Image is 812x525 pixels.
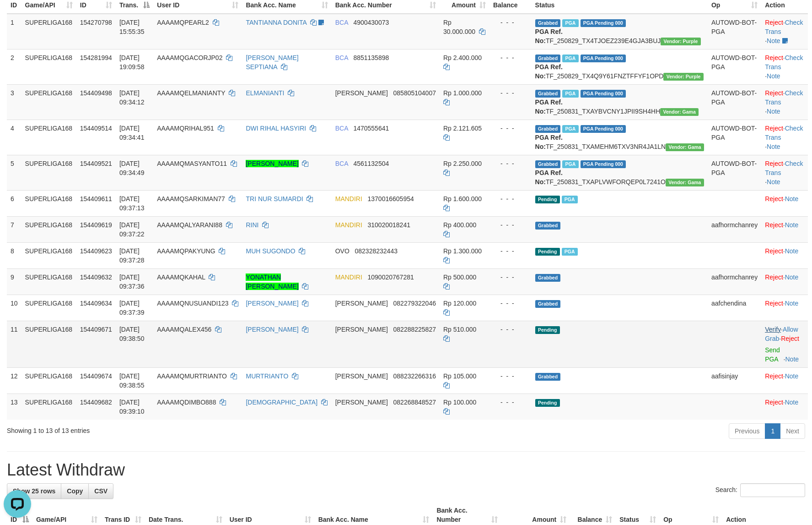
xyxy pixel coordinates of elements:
td: 1 [7,14,22,49]
span: Pending [535,326,560,334]
td: · · [761,84,808,120]
td: SUPERLIGA168 [22,321,76,367]
td: SUPERLIGA168 [22,120,76,155]
span: Rp 2.250.000 [443,160,482,167]
td: · [761,295,808,321]
span: Vendor URL: https://trx4.1velocity.biz [663,73,703,81]
span: Pending [535,399,560,407]
span: BCA [335,54,348,61]
td: 5 [7,155,22,190]
td: 4 [7,120,22,155]
a: Reject [765,300,783,307]
span: 154409521 [80,160,112,167]
input: Search: [740,483,805,497]
td: 6 [7,190,22,216]
span: Marked by aafsoycanthlai [562,160,578,168]
span: [PERSON_NAME] [335,326,388,333]
div: - - - [493,159,528,168]
a: Check Trans [765,19,803,35]
td: aafhormchanrey [708,268,761,295]
span: 154409674 [80,372,112,380]
td: SUPERLIGA168 [22,367,76,394]
span: Rp 105.000 [443,372,476,380]
a: MUH SUGONDO [246,247,295,255]
td: TF_250831_TXAPLVWFORQEP0L7241O [532,155,708,190]
span: Marked by aafsoycanthlai [562,248,578,256]
span: Marked by aafmaleo [562,19,578,27]
span: AAAAMQMASYANTO11 [157,160,227,167]
div: - - - [493,398,528,407]
span: [DATE] 09:39:10 [119,399,145,415]
span: Rp 2.400.000 [443,54,482,61]
label: Search: [715,483,805,497]
span: [DATE] 09:37:28 [119,247,145,264]
span: [PERSON_NAME] [335,372,388,380]
td: 10 [7,295,22,321]
span: [PERSON_NAME] [335,300,388,307]
a: Note [767,72,780,80]
a: [PERSON_NAME] [246,300,298,307]
td: TF_250831_TXAYBVCNY1JPII9SH4HH [532,84,708,120]
a: Reject [765,247,783,255]
a: Reject [765,195,783,202]
span: Rp 1.600.000 [443,195,482,202]
span: [DATE] 09:37:39 [119,300,145,316]
span: Copy 4561132504 to clipboard [353,160,389,167]
td: 13 [7,394,22,420]
span: 154409682 [80,399,112,406]
a: Note [767,178,780,186]
td: AUTOWD-BOT-PGA [708,14,761,49]
span: Grabbed [535,90,561,98]
span: BCA [335,160,348,167]
span: Copy 082279322046 to clipboard [393,300,436,307]
span: [DATE] 09:34:12 [119,89,145,106]
a: Note [785,195,799,202]
span: Rp 500.000 [443,273,476,281]
span: PGA Pending [581,125,626,133]
a: Verify [765,326,781,333]
span: Copy 310020018241 to clipboard [368,221,410,229]
td: · · [761,155,808,190]
td: 3 [7,84,22,120]
td: SUPERLIGA168 [22,268,76,295]
div: - - - [493,53,528,62]
span: Pending [535,196,560,203]
td: AUTOWD-BOT-PGA [708,84,761,120]
span: AAAAMQALEX456 [157,326,211,333]
span: 154409619 [80,221,112,229]
a: Send PGA [765,346,780,363]
b: PGA Ref. No: [535,169,563,186]
a: Previous [729,423,765,439]
td: 9 [7,268,22,295]
span: Rp 510.000 [443,326,476,333]
span: Grabbed [535,19,561,27]
td: SUPERLIGA168 [22,14,76,49]
span: Rp 1.300.000 [443,247,482,255]
span: [DATE] 09:38:50 [119,326,145,342]
a: Check Trans [765,125,803,141]
span: Marked by aafsoumeymey [562,196,578,203]
span: Grabbed [535,125,561,133]
td: SUPERLIGA168 [22,49,76,84]
span: Grabbed [535,300,561,308]
span: Copy 1090020767281 to clipboard [368,273,414,281]
span: Vendor URL: https://trx31.1velocity.biz [660,108,699,116]
span: [PERSON_NAME] [335,399,388,406]
div: - - - [493,246,528,256]
div: - - - [493,325,528,334]
a: Reject [765,125,783,132]
span: BCA [335,125,348,132]
span: Copy [67,487,83,495]
span: · [765,326,798,342]
span: AAAAMQKAHAL [157,273,205,281]
a: [PERSON_NAME] [246,160,298,167]
span: Grabbed [535,274,561,282]
span: AAAAMQPAKYUNG [157,247,215,255]
a: Check Trans [765,89,803,106]
a: TRI NUR SUMARDI [246,195,303,202]
span: 154270798 [80,19,112,26]
a: Reject [765,372,783,380]
a: Note [785,247,799,255]
span: Copy 082268848527 to clipboard [393,399,436,406]
td: AUTOWD-BOT-PGA [708,120,761,155]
